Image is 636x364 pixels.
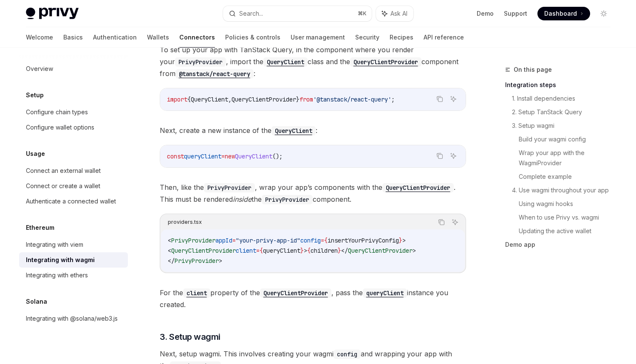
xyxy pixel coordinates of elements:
a: 1. Install dependencies [512,92,617,105]
div: Integrating with @solana/web3.js [26,313,118,324]
span: ⌘ K [358,10,367,17]
span: To set up your app with TanStack Query, in the component where you render your , import the class... [160,44,466,79]
a: Integrating with @solana/web3.js [19,311,128,326]
h5: Setup [26,90,44,100]
a: Demo app [505,238,617,251]
span: QueryClientProvider [232,96,296,103]
button: Copy the contents from the code block [434,93,445,104]
span: Ask AI [390,9,407,18]
code: @tanstack/react-query [175,69,254,79]
span: > [219,257,222,265]
a: Overview [19,61,128,76]
span: } [399,237,402,244]
span: } [300,247,304,254]
span: } [296,96,300,103]
span: QueryClient [191,96,228,103]
a: QueryClient [271,126,316,135]
div: providers.tsx [168,217,202,228]
h5: Ethereum [26,223,54,233]
a: Updating the active wallet [519,224,617,238]
a: Connect an external wallet [19,163,128,178]
button: Toggle dark mode [597,7,611,20]
span: Dashboard [544,9,577,18]
a: Authentication [93,27,137,48]
span: (); [272,152,283,160]
span: { [307,247,311,254]
span: = [256,247,260,254]
button: Search...⌘K [223,6,372,21]
button: Ask AI [449,217,461,228]
a: QueryClientProvider [382,183,454,192]
div: Search... [239,8,263,19]
span: ; [391,96,395,103]
div: Configure wallet options [26,122,94,133]
a: When to use Privy vs. wagmi [519,211,617,224]
a: Recipes [390,27,413,48]
span: queryClient [184,152,221,160]
a: queryClient [363,288,407,297]
a: Wallets [147,27,169,48]
span: > [402,237,406,244]
code: queryClient [363,288,407,298]
span: QueryClientProvider [348,247,413,254]
button: Ask AI [448,150,459,161]
img: light logo [26,8,79,20]
a: Connectors [179,27,215,48]
a: Wrap your app with the WagmiProvider [519,146,617,170]
a: client [183,288,210,297]
code: QueryClientProvider [382,183,454,192]
span: { [187,96,191,103]
a: Complete example [519,170,617,183]
span: 3. Setup wagmi [160,331,220,343]
a: Configure wallet options [19,120,128,135]
button: Copy the contents from the code block [434,150,445,161]
a: API reference [424,27,464,48]
span: children [311,247,338,254]
span: from [300,96,313,103]
span: { [324,237,328,244]
span: PrivyProvider [175,257,219,265]
span: queryClient [263,247,300,254]
button: Ask AI [376,6,413,21]
a: Support [504,9,527,18]
span: const [167,152,184,160]
span: insertYourPrivyConfig [328,237,399,244]
code: PrivyProvider [262,195,313,204]
a: Using wagmi hooks [519,197,617,211]
div: Connect an external wallet [26,166,101,176]
a: Authenticate a connected wallet [19,194,128,209]
span: Next, create a new instance of the : [160,124,466,136]
a: @tanstack/react-query [175,69,254,78]
a: 4. Use wagmi throughout your app [512,183,617,197]
h5: Usage [26,149,45,159]
span: config [300,237,321,244]
a: Connect or create a wallet [19,178,128,194]
button: Ask AI [448,93,459,104]
a: 3. Setup wagmi [512,119,617,133]
a: Demo [477,9,494,18]
span: Then, like the , wrap your app’s components with the . This must be rendered the component. [160,181,466,205]
code: QueryClientProvider [260,288,331,298]
span: < [168,237,171,244]
span: = [321,237,324,244]
code: PrivyProvider [204,183,255,192]
code: PrivyProvider [175,57,226,67]
div: Integrating with wagmi [26,255,95,265]
a: Security [355,27,379,48]
div: Authenticate a connected wallet [26,196,116,206]
em: inside [233,195,252,203]
a: Configure chain types [19,104,128,120]
span: PrivyProvider [171,237,215,244]
code: QueryClient [271,126,316,135]
a: Integrating with wagmi [19,252,128,268]
div: Integrating with ethers [26,270,88,280]
span: QueryClient [235,152,272,160]
span: QueryClientProvider [171,247,236,254]
span: appId [215,237,232,244]
span: import [167,96,187,103]
a: Dashboard [537,7,590,20]
div: Connect or create a wallet [26,181,100,191]
span: < [168,247,171,254]
a: Basics [63,27,83,48]
a: Policies & controls [225,27,280,48]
